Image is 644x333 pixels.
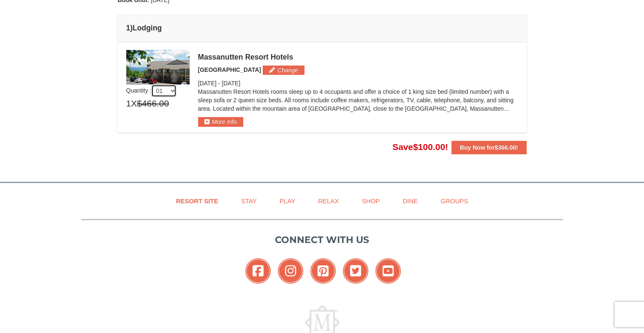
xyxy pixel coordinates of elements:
[198,53,518,61] div: Massanutten Resort Hotels
[430,191,478,210] a: Groups
[126,97,131,110] span: 1
[413,142,445,152] span: $100.00
[166,191,229,210] a: Resort Site
[198,80,217,87] span: [DATE]
[351,191,391,210] a: Shop
[137,97,169,110] span: $466.00
[126,24,518,32] h4: 1 Lodging
[495,144,516,151] span: $366.00
[198,117,243,126] button: More Info
[218,80,220,87] span: -
[131,97,137,110] span: X
[392,191,428,210] a: Dine
[222,80,240,87] span: [DATE]
[307,191,349,210] a: Relax
[126,50,190,85] img: 19219026-1-e3b4ac8e.jpg
[451,141,527,154] button: Buy Now for$366.00!
[460,144,518,151] strong: Buy Now for !
[198,87,518,113] p: Massanutten Resort Hotels rooms sleep up to 4 occupants and offer a choice of 1 king size bed (li...
[82,233,563,247] p: Connect with us
[130,24,133,32] span: )
[126,87,177,94] span: Quantity :
[198,66,261,73] span: [GEOGRAPHIC_DATA]
[392,142,448,152] span: Save !
[269,191,306,210] a: Play
[263,66,304,75] button: Change
[231,191,267,210] a: Stay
